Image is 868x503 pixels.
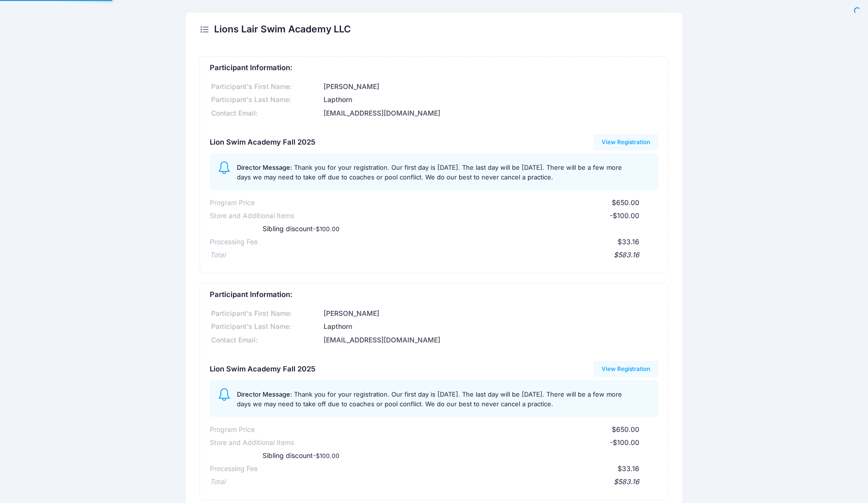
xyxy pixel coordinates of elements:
h5: Participant Information: [210,64,658,73]
div: [EMAIL_ADDRESS][DOMAIN_NAME] [322,335,658,345]
div: [PERSON_NAME] [322,309,658,319]
div: Store and Additional Items [210,211,294,221]
small: -$100.00 [313,452,340,459]
div: [PERSON_NAME] [322,82,658,92]
div: Processing Fee [210,464,258,474]
div: Processing Fee [210,237,258,247]
div: Lapthorn [322,95,658,105]
div: [EMAIL_ADDRESS][DOMAIN_NAME] [322,108,658,118]
div: Lapthorn [322,322,658,332]
div: $583.16 [225,477,639,487]
a: View Registration [593,134,659,150]
h5: Participant Information: [210,291,658,299]
span: $650.00 [612,425,639,433]
div: -$100.00 [294,438,639,448]
a: View Registration [593,361,659,377]
div: Store and Additional Items [210,438,294,448]
h5: Lion Swim Academy Fall 2025 [210,138,315,147]
div: $33.16 [258,237,639,247]
div: $583.16 [225,250,639,260]
div: Sibling discount [243,224,511,234]
span: Thank you for your registration. Our first day is [DATE]. The last day will be [DATE]. There will... [237,390,622,408]
div: -$100.00 [294,211,639,221]
div: Sibling discount [243,451,511,461]
div: Participant's First Name: [210,309,322,319]
div: Total [210,250,225,260]
span: Director Message: [237,390,292,398]
div: Contact Email: [210,108,322,118]
div: Contact Email: [210,335,322,345]
small: -$100.00 [313,225,340,233]
span: Director Message: [237,163,292,171]
h2: Lions Lair Swim Academy LLC [214,24,351,35]
h5: Lion Swim Academy Fall 2025 [210,365,315,374]
span: $650.00 [612,198,639,207]
div: Participant's Last Name: [210,95,322,105]
div: $33.16 [258,464,639,474]
span: Thank you for your registration. Our first day is [DATE]. The last day will be [DATE]. There will... [237,163,622,181]
div: Program Price [210,198,255,208]
div: Participant's Last Name: [210,322,322,332]
div: Program Price [210,425,255,435]
div: Participant's First Name: [210,82,322,92]
div: Total [210,477,225,487]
